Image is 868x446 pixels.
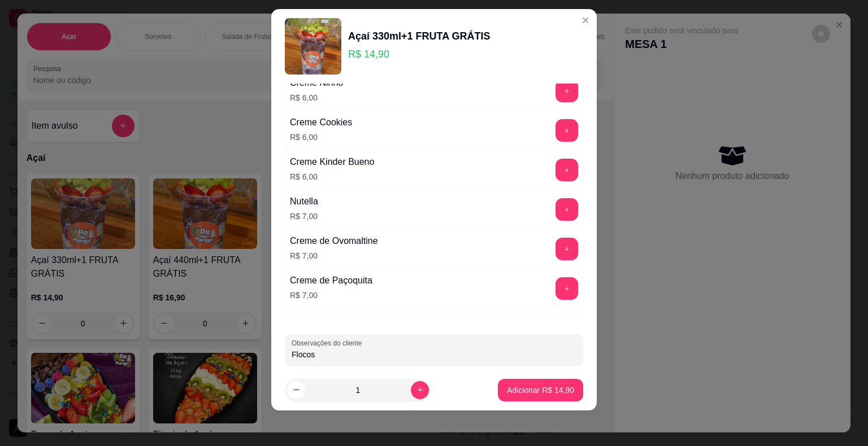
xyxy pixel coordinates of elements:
[555,238,578,260] button: add
[555,277,578,300] button: add
[498,379,583,401] button: Adicionar R$ 14,90
[287,381,305,399] button: decrease-product-quantity
[290,195,318,208] div: Nutella
[292,338,366,348] label: Observações do cliente
[507,384,574,396] p: Adicionar R$ 14,90
[290,116,352,129] div: Creme Cookies
[576,11,594,29] button: Close
[290,274,372,287] div: Creme de Paçoquita
[285,18,341,75] img: product-image
[290,290,372,301] p: R$ 7,00
[555,198,578,221] button: add
[348,28,491,44] div: Açaí 330ml+1 FRUTA GRÁTIS
[290,132,352,143] p: R$ 6,00
[290,155,374,169] div: Creme Kinder Bueno
[411,381,429,399] button: increase-product-quantity
[555,159,578,181] button: add
[555,80,578,102] button: add
[290,234,378,248] div: Creme de Ovomaltine
[555,119,578,142] button: add
[290,171,374,182] p: R$ 6,00
[290,92,343,103] p: R$ 6,00
[290,211,318,222] p: R$ 7,00
[292,349,576,360] input: Observações do cliente
[348,46,491,62] p: R$ 14,90
[290,250,378,261] p: R$ 7,00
